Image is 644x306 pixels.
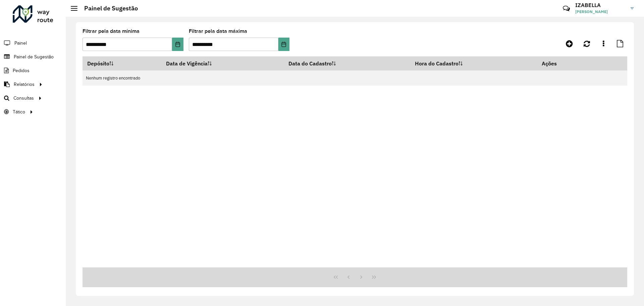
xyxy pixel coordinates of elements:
span: Relatórios [14,81,35,88]
span: Painel [14,40,27,47]
label: Filtrar pela data mínima [83,27,140,35]
th: Data do Cadastro [284,56,410,70]
h3: IZABELLA [575,2,626,8]
span: Painel de Sugestão [14,53,54,60]
span: Tático [13,108,25,115]
label: Filtrar pela data máxima [189,27,247,35]
th: Depósito [83,56,162,70]
th: Hora do Cadastro [410,56,537,70]
td: Nenhum registro encontrado [83,70,627,86]
th: Ações [537,56,577,70]
button: Choose Date [172,38,183,51]
a: Contato Rápido [559,1,574,16]
span: [PERSON_NAME] [575,9,626,15]
span: Pedidos [13,67,30,74]
button: Choose Date [278,38,289,51]
h2: Painel de Sugestão [77,5,138,12]
th: Data de Vigência [162,56,284,70]
span: Consultas [13,95,34,102]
